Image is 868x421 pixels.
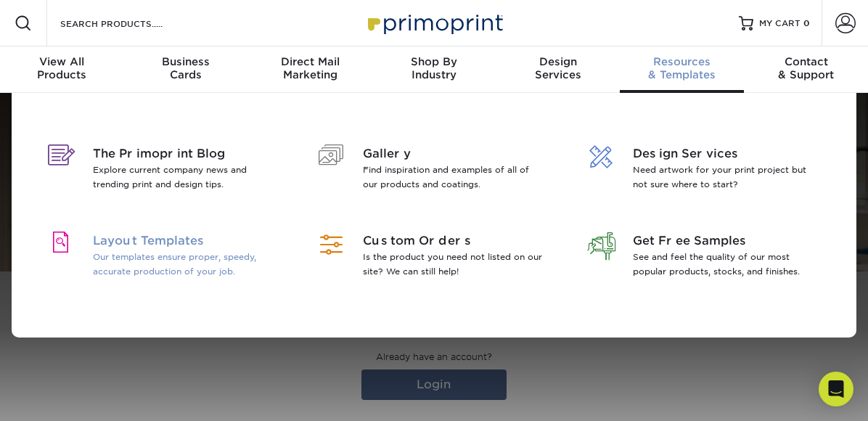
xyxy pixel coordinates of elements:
[633,250,814,279] p: See and feel the quality of our most popular products, stocks, and finishes.
[93,163,274,192] p: Explore current company news and trending print and design tips.
[819,372,853,406] div: Open Intercom Messenger
[40,128,288,215] a: The Primoprint Blog Explore current company news and trending print and design tips.
[759,17,801,30] span: MY CART
[310,128,558,215] a: Gallery Find inspiration and examples of all of our products and coatings.
[93,145,274,163] span: The Primoprint Blog
[361,7,507,38] img: Primoprint
[363,163,544,192] p: Find inspiration and examples of all of our products and coatings.
[372,46,496,93] a: Shop ByIndustry
[620,55,744,68] span: Resources
[744,55,868,81] div: & Support
[124,55,248,81] div: Cards
[124,46,248,93] a: BusinessCards
[363,145,544,163] span: Gallery
[580,215,828,302] a: Get Free Samples See and feel the quality of our most popular products, stocks, and finishes.
[496,55,620,81] div: Services
[496,55,620,68] span: Design
[93,250,274,279] p: Our templates ensure proper, speedy, accurate production of your job.
[496,46,620,93] a: DesignServices
[633,163,814,192] p: Need artwork for your print project but not sure where to start?
[248,55,372,68] span: Direct Mail
[803,18,810,28] span: 0
[59,15,200,32] input: SEARCH PRODUCTS.....
[633,145,814,163] span: Design Services
[744,46,868,93] a: Contact& Support
[363,232,544,250] span: Custom Orders
[248,46,372,93] a: Direct MailMarketing
[310,215,558,302] a: Custom Orders Is the product you need not listed on our site? We can still help!
[620,55,744,81] div: & Templates
[124,55,248,68] span: Business
[372,55,496,68] span: Shop By
[40,215,288,302] a: Layout Templates Our templates ensure proper, speedy, accurate production of your job.
[93,232,274,250] span: Layout Templates
[363,250,544,279] p: Is the product you need not listed on our site? We can still help!
[580,128,828,215] a: Design Services Need artwork for your print project but not sure where to start?
[633,232,814,250] span: Get Free Samples
[248,55,372,81] div: Marketing
[744,55,868,68] span: Contact
[620,46,744,93] a: Resources& Templates
[372,55,496,81] div: Industry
